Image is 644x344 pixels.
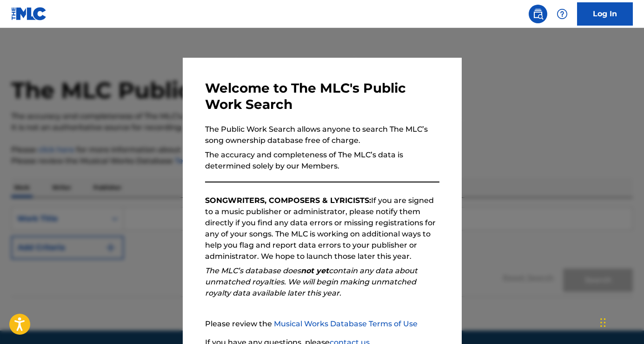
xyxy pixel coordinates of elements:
a: Musical Works Database Terms of Use [274,319,418,328]
img: MLC Logo [11,7,47,20]
h3: Welcome to The MLC's Public Work Search [205,80,439,113]
p: Please review the [205,318,439,330]
div: Drag [600,309,606,337]
iframe: Chat Widget [598,299,644,344]
div: Help [553,5,571,23]
strong: SONGWRITERS, COMPOSERS & LYRICISTS: [205,196,371,205]
img: search [532,8,544,20]
a: Public Search [529,5,547,23]
em: The MLC’s database does contain any data about unmatched royalties. We will begin making unmatche... [205,266,418,297]
img: help [557,8,568,20]
p: The accuracy and completeness of The MLC’s data is determined solely by our Members. [205,149,439,172]
strong: not yet [301,266,329,275]
p: If you are signed to a music publisher or administrator, please notify them directly if you find ... [205,195,439,262]
p: The Public Work Search allows anyone to search The MLC’s song ownership database free of charge. [205,124,439,146]
a: Log In [577,2,633,26]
